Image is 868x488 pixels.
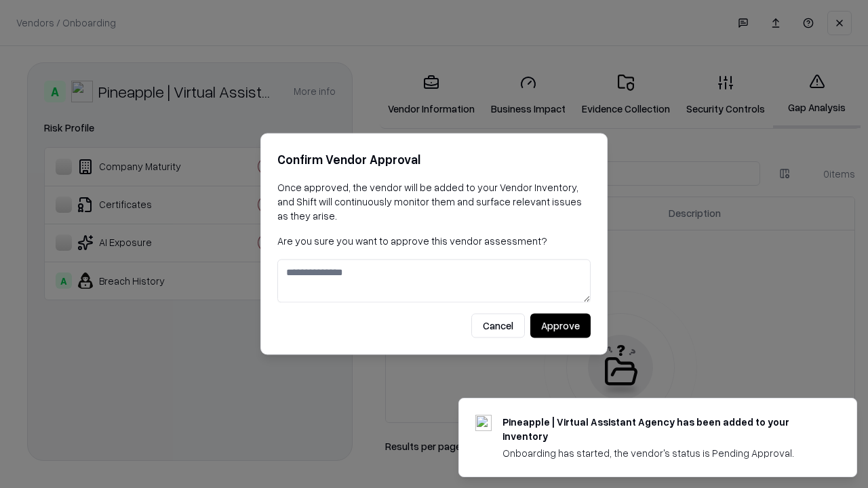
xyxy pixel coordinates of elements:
p: Once approved, the vendor will be added to your Vendor Inventory, and Shift will continuously mon... [277,180,591,223]
p: Are you sure you want to approve this vendor assessment? [277,234,591,248]
h2: Confirm Vendor Approval [277,150,591,169]
div: Onboarding has started, the vendor's status is Pending Approval. [502,446,824,460]
div: Pineapple | Virtual Assistant Agency has been added to your inventory [502,415,824,443]
button: Cancel [471,314,525,338]
button: Approve [530,314,591,338]
img: trypineapple.com [475,415,492,431]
